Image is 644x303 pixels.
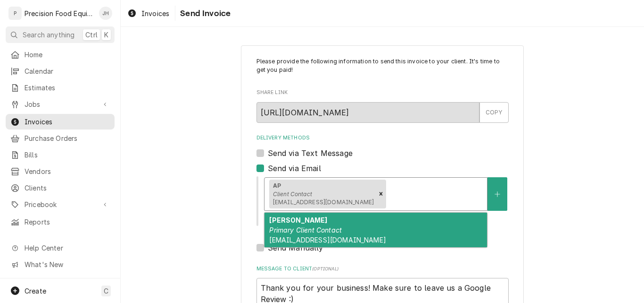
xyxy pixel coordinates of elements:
a: Go to Jobs [6,96,115,112]
label: Send via Text Message [268,147,353,159]
strong: [PERSON_NAME] [269,216,327,224]
span: Home [25,50,110,60]
span: Estimates [25,83,110,93]
a: Go to What's New [6,257,115,272]
div: JH [99,7,112,20]
span: Invoices [25,117,110,127]
a: Home [6,47,115,62]
div: Remove [object Object] [376,180,386,209]
span: K [104,30,108,40]
div: Delivery Methods [256,134,509,253]
a: Clients [6,180,115,196]
button: COPY [479,102,509,123]
span: Bills [25,150,110,160]
a: Invoices [124,6,173,21]
em: Primary Client Contact [269,226,342,234]
span: C [104,286,108,296]
button: Search anythingCtrlK [6,26,115,43]
em: Client Contact [273,190,312,198]
div: Jason Hertel's Avatar [99,7,112,20]
span: [EMAIL_ADDRESS][DOMAIN_NAME] [269,236,386,244]
a: Go to Pricebook [6,197,115,212]
span: What's New [25,260,109,269]
div: P [8,7,22,20]
span: ( optional ) [312,266,339,271]
span: Jobs [25,99,96,109]
a: Vendors [6,164,115,179]
div: Share Link [256,89,509,122]
label: Delivery Methods [256,134,509,142]
span: Vendors [25,166,110,176]
span: Create [25,287,46,295]
p: Please provide the following information to send this invoice to your client. It's time to get yo... [256,57,509,75]
span: Help Center [25,243,109,253]
strong: AP [273,182,281,189]
label: Message to Client [256,265,509,273]
button: Create New Contact [487,177,507,211]
span: Send Invoice [177,7,231,20]
span: Reports [25,217,110,227]
label: Share Link [256,89,509,96]
a: Go to Help Center [6,240,115,256]
a: Invoices [6,114,115,130]
span: Search anything [23,30,74,40]
span: Calendar [25,66,110,76]
span: Invoices [141,9,169,18]
label: Send via Email [268,163,321,174]
span: Ctrl [85,30,98,40]
a: Purchase Orders [6,130,115,146]
span: Purchase Orders [25,133,110,143]
a: Estimates [6,80,115,95]
div: Precision Food Equipment LLC [25,9,94,18]
a: Bills [6,147,115,163]
span: Pricebook [25,199,96,209]
span: [EMAIL_ADDRESS][DOMAIN_NAME] [273,199,374,206]
a: Calendar [6,63,115,79]
a: Reports [6,214,115,230]
span: Clients [25,183,110,193]
label: Send Manually [268,242,323,253]
svg: Create New Contact [495,191,500,198]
